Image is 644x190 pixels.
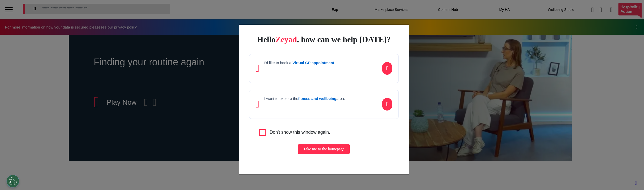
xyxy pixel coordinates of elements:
h4: I want to explore the area. [264,96,345,101]
input: Agree to privacy policy [259,129,266,136]
span: Zeyad [275,35,297,44]
h4: I'd like to book a [264,61,334,65]
div: Hello , how can we help [DATE]? [249,35,399,44]
button: Open Preferences [7,175,19,187]
button: Take me to the homepage [298,144,349,154]
strong: fitness and wellbeing [298,96,336,101]
strong: Virtual GP appointment [292,61,334,65]
label: Don't show this window again. [270,129,330,136]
